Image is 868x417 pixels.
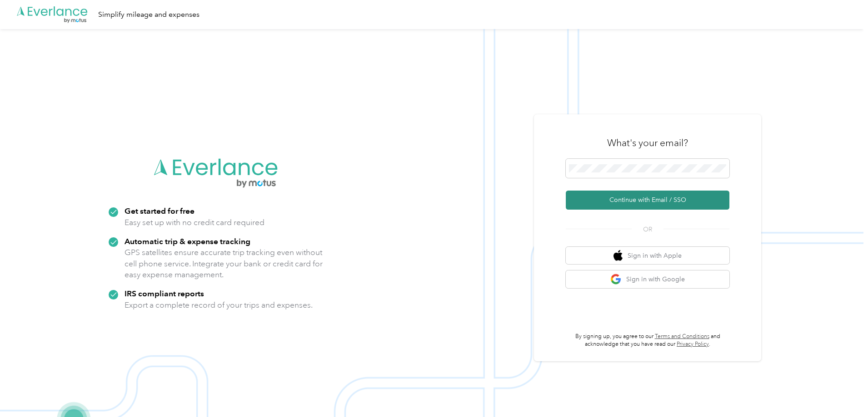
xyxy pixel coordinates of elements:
[566,333,729,348] p: By signing up, you agree to our and acknowledge that you have read our .
[655,333,709,340] a: Terms and Conditions
[610,274,622,285] img: google logo
[632,225,663,234] span: OR
[125,236,250,246] strong: Automatic trip & expense tracking
[125,247,323,280] p: GPS satellites ensure accurate trip tracking even without cell phone service. Integrate your bank...
[98,9,200,20] div: Simplify mileage and expenses
[566,247,729,265] button: apple logoSign in with Apple
[614,250,623,261] img: apple logo
[566,191,729,210] button: Continue with Email / SSO
[566,270,729,288] button: google logoSign in with Google
[125,299,313,311] p: Export a complete record of your trips and expenses.
[125,217,264,228] p: Easy set up with no credit card required
[607,137,688,149] h3: What's your email?
[125,206,195,216] strong: Get started for free
[125,289,204,298] strong: IRS compliant reports
[677,341,709,348] a: Privacy Policy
